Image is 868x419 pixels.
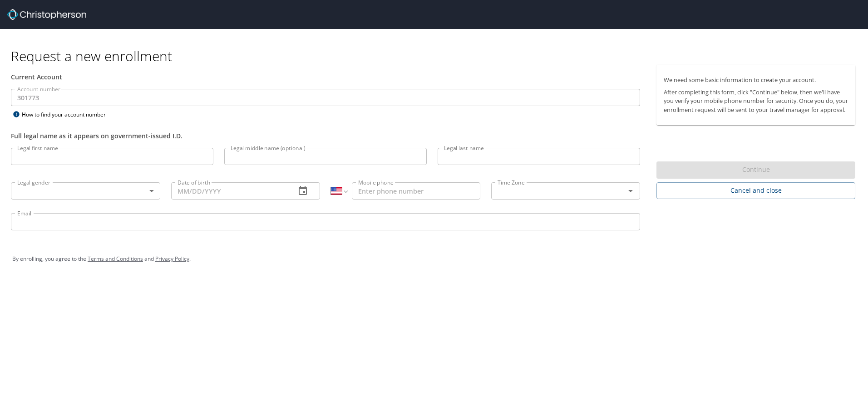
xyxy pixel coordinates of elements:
[12,248,856,270] div: By enrolling, you agree to the and .
[624,185,637,197] button: Open
[88,255,143,263] a: Terms and Conditions
[11,182,160,200] div: ​
[664,185,848,196] span: Cancel and close
[7,9,86,20] img: cbt logo
[664,76,848,84] p: We need some basic information to create your account.
[171,182,289,200] input: MM/DD/YYYY
[656,182,855,199] button: Cancel and close
[352,182,480,200] input: Enter phone number
[155,255,189,263] a: Privacy Policy
[664,88,848,114] p: After completing this form, click "Continue" below, then we'll have you verify your mobile phone ...
[11,47,863,65] h1: Request a new enrollment
[11,131,640,141] div: Full legal name as it appears on government-issued I.D.
[11,72,640,82] div: Current Account
[11,109,124,120] div: How to find your account number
